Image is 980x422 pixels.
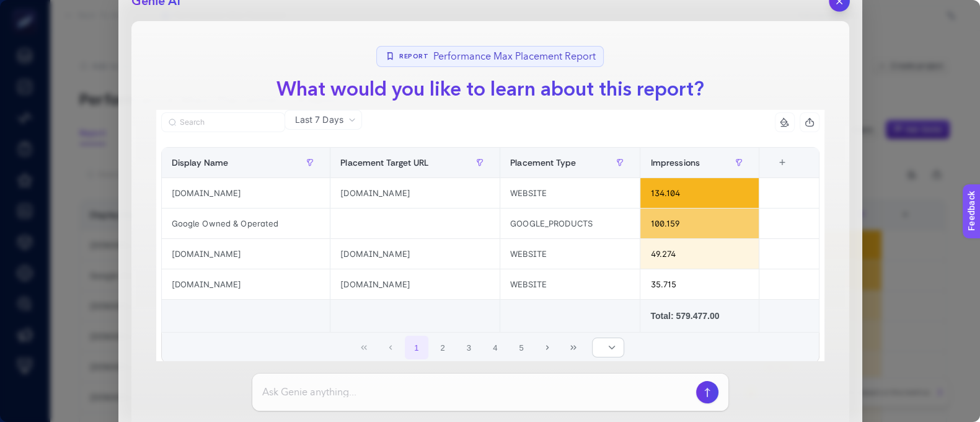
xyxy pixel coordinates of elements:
[562,336,586,359] button: Last Page
[405,336,428,359] button: 1
[433,49,596,64] span: Performance Max Placement Report
[162,269,330,299] div: [DOMAIN_NAME]
[162,209,330,238] div: Google Owned & Operated
[267,74,714,104] h1: What would you like to learn about this report?
[340,158,428,168] span: Placement Target URL
[650,310,748,322] div: Total: 579.477.00
[399,52,428,61] span: Report
[640,239,758,269] div: 49.274
[162,178,330,208] div: [DOMAIN_NAME]
[172,158,229,168] span: Display Name
[510,158,576,168] span: Placement Type
[500,209,640,238] div: GOOGLE_PRODUCTS
[295,114,343,126] span: Last 7 Days
[770,158,794,168] div: +
[510,336,533,359] button: 5
[500,178,640,208] div: WEBSITE
[536,336,559,359] button: Next Page
[500,269,640,299] div: WEBSITE
[156,130,824,385] div: Last 7 Days
[330,239,500,269] div: [DOMAIN_NAME]
[330,269,500,299] div: [DOMAIN_NAME]
[330,178,500,208] div: [DOMAIN_NAME]
[640,178,758,208] div: 134.104
[640,209,758,238] div: 100.159
[262,385,691,400] input: Ask Genie anything...
[650,158,700,168] span: Impressions
[457,336,481,359] button: 3
[180,118,278,127] input: Search
[640,269,758,299] div: 35.715
[7,4,47,14] span: Feedback
[500,239,640,269] div: WEBSITE
[162,239,330,269] div: [DOMAIN_NAME]
[483,336,507,359] button: 4
[431,336,454,359] button: 2
[769,158,779,185] div: 4 items selected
